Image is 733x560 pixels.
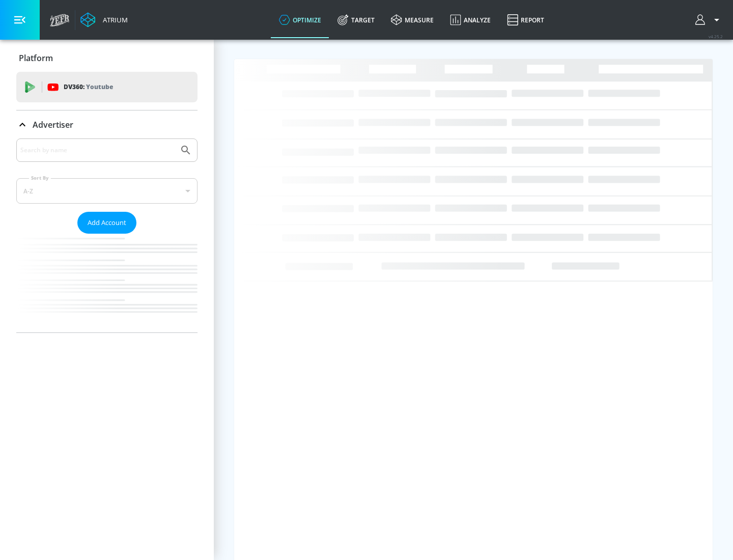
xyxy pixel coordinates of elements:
[16,178,198,204] div: A-Z
[16,234,198,332] nav: list of Advertiser
[88,217,126,229] span: Add Account
[29,175,51,181] label: Sort By
[80,12,128,27] a: Atrium
[86,81,113,92] p: Youtube
[271,2,329,38] a: optimize
[64,81,113,93] p: DV360:
[329,2,383,38] a: Target
[19,52,53,64] p: Platform
[99,15,128,24] div: Atrium
[383,2,442,38] a: measure
[20,144,175,157] input: Search by name
[442,2,499,38] a: Analyze
[709,34,723,39] span: v 4.25.2
[499,2,552,38] a: Report
[77,212,136,234] button: Add Account
[16,110,198,139] div: Advertiser
[16,72,198,102] div: DV360: Youtube
[16,138,198,332] div: Advertiser
[16,44,198,72] div: Platform
[33,119,73,130] p: Advertiser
